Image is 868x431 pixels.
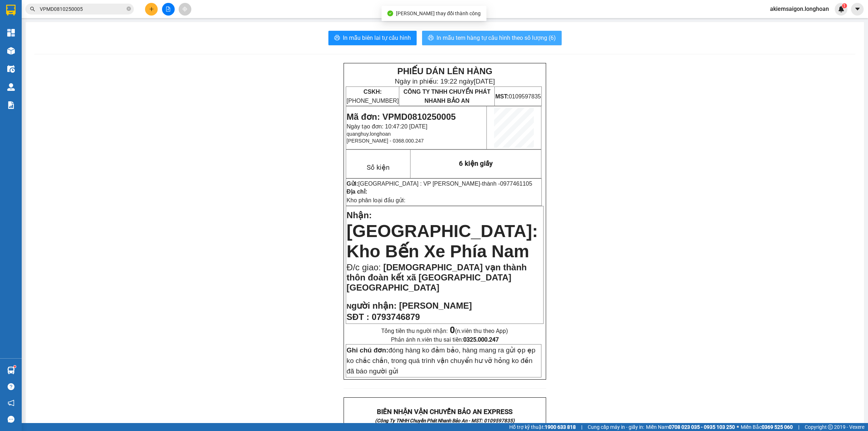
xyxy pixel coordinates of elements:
span: [GEOGRAPHIC_DATA]: Kho Bến Xe Phía Nam [346,221,538,261]
span: In mẫu biên lai tự cấu hình [343,33,411,42]
strong: (Công Ty TNHH Chuyển Phát Nhanh Bảo An - MST: 0109597835) [375,418,515,423]
strong: 1900 633 818 [545,424,576,430]
strong: 0325.000.247 [463,336,499,343]
span: | [798,423,799,431]
span: Tổng tiền thu người nhận: [381,328,508,334]
strong: 0369 525 060 [762,424,793,430]
button: caret-down [851,3,864,16]
span: 0977461105 [500,181,532,187]
span: Ngày tạo đơn: 10:47:20 [DATE] [346,123,427,130]
span: plus [149,7,154,12]
span: aim [182,7,187,12]
strong: 0708 023 035 - 0935 103 250 [669,424,735,430]
span: copyright [828,424,833,430]
button: file-add [162,3,175,16]
span: 0109597835 [495,93,541,100]
strong: 0 [450,325,455,335]
span: Mã đơn: VPMD0810250005 [346,112,456,122]
img: logo-vxr [6,5,16,16]
span: 6 kiện giấy [459,160,493,168]
img: solution-icon [7,101,15,109]
span: file-add [166,7,171,12]
span: | [581,423,582,431]
strong: Địa chỉ: [346,189,367,195]
span: thành - [482,181,532,187]
span: Hỗ trợ kỹ thuật: [509,423,576,431]
span: akiemsaigon.longhoan [764,4,835,13]
button: aim [179,3,191,16]
span: CÔNG TY TNHH CHUYỂN PHÁT NHANH BẢO AN [403,89,490,104]
strong: CSKH: [363,89,382,95]
span: printer [334,35,340,42]
strong: Ghi chú đơn: [346,346,388,354]
span: Nhận: [346,210,372,220]
span: [PERSON_NAME] thay đổi thành công [396,10,481,16]
button: plus [145,3,158,16]
span: 0793746879 [372,312,420,322]
span: [PERSON_NAME] - 0368.000.247 [346,138,424,144]
strong: N [346,303,396,310]
strong: MST: [495,93,509,100]
span: [DEMOGRAPHIC_DATA] vạn thành thôn đoàn kết xã [GEOGRAPHIC_DATA] [GEOGRAPHIC_DATA] [346,262,527,292]
span: question-circle [8,383,14,390]
strong: Gửi: [346,181,358,187]
span: Ngày in phiếu: 19:22 ngày [395,77,495,85]
span: search [30,7,35,12]
img: warehouse-icon [7,367,15,374]
span: Miền Nam [646,423,735,431]
span: printer [428,35,434,42]
span: In mẫu tem hàng tự cấu hình theo số lượng (6) [437,33,556,42]
span: [PERSON_NAME] [399,301,472,310]
span: quanghuy.longhoan [346,131,391,137]
span: Số kiện [367,164,390,172]
button: printerIn mẫu biên lai tự cấu hình [328,31,417,45]
img: warehouse-icon [7,65,15,73]
span: - [480,181,532,187]
span: đóng hàng ko đảm bảo, hàng mang ra gửi ọp ẹp ko chắc chắn, trong quá trình vận chuyển hư vỡ hỏng ... [346,346,535,375]
span: (n.viên thu theo App) [450,328,508,334]
span: 1 [843,3,846,8]
span: Kho phân loại đầu gửi: [346,197,405,203]
span: Đ/c giao: [346,262,383,272]
span: Miền Bắc [741,423,793,431]
img: warehouse-icon [7,83,15,91]
strong: PHIẾU DÁN LÊN HÀNG [397,66,492,76]
button: printerIn mẫu tem hàng tự cấu hình theo số lượng (6) [422,31,562,45]
span: ⚪️ [737,426,739,428]
sup: 1 [14,365,16,368]
span: Cung cấp máy in - giấy in: [588,423,644,431]
img: dashboard-icon [7,29,15,37]
strong: BIÊN NHẬN VẬN CHUYỂN BẢO AN EXPRESS [377,408,512,416]
span: Phản ánh n.viên thu sai tiền: [391,336,499,343]
img: warehouse-icon [7,47,15,55]
span: [PHONE_NUMBER] [346,89,399,104]
input: Tìm tên, số ĐT hoặc mã đơn [40,5,125,13]
img: icon-new-feature [838,6,844,12]
span: message [8,416,14,423]
strong: SĐT : [346,312,369,322]
span: [DATE] [474,77,495,85]
span: [GEOGRAPHIC_DATA] : VP [PERSON_NAME] [358,181,480,187]
span: close-circle [127,6,131,13]
sup: 1 [842,3,847,8]
span: close-circle [127,7,131,11]
span: gười nhận: [352,301,397,310]
span: check-circle [387,10,393,16]
span: notification [8,400,14,406]
span: caret-down [854,6,861,12]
